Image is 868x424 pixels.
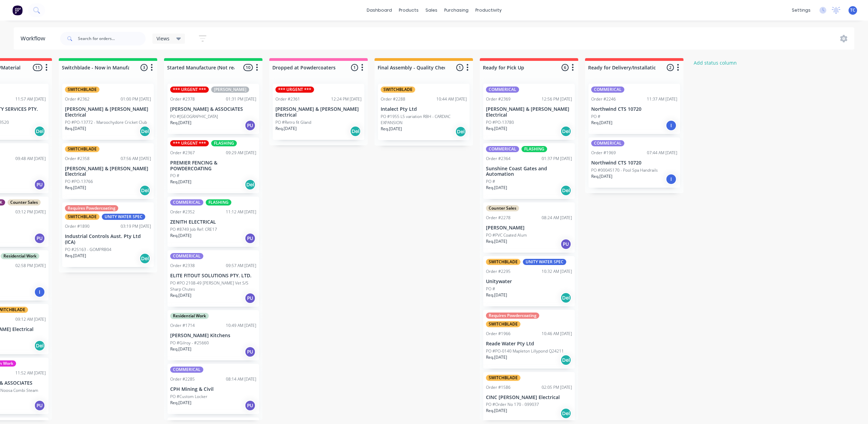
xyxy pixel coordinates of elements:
[34,179,45,190] div: PU
[486,215,511,221] div: Order #2278
[483,143,575,199] div: COMMERICALFLASHINGOrder #236401:37 PM [DATE]Sunshine Coast Gates and AutomationPO #Req.[DATE]Del
[21,35,49,43] div: Workflow
[65,185,86,191] p: Req. [DATE]
[157,35,169,42] span: Views
[65,146,99,152] div: SWITCHBLADE
[486,313,539,319] div: Requires Powdercoating
[15,370,46,376] div: 11:52 AM [DATE]
[65,223,90,229] div: Order #1890
[65,87,99,93] div: SWITCHBLADE
[521,146,547,152] div: FLASHING
[170,209,195,215] div: Order #2352
[15,96,46,102] div: 11:57 AM [DATE]
[542,268,572,275] div: 10:32 AM [DATE]
[591,173,612,180] p: Req. [DATE]
[381,96,405,102] div: Order #2288
[65,253,86,259] p: Req. [DATE]
[170,376,195,382] div: Order #2285
[436,96,467,102] div: 10:44 AM [DATE]
[647,150,677,156] div: 07:44 AM [DATE]
[139,126,150,137] div: Del
[378,84,470,140] div: SWITCHBLADEOrder #228810:44 AM [DATE]Intalect Pty LtdPO #1955 L5 variation RBH - CARDIAC EXPANSIO...
[542,384,572,390] div: 02:05 PM [DATE]
[170,313,209,319] div: Residential Work
[381,126,402,132] p: Req. [DATE]
[167,197,259,247] div: COMMERICALFLASHINGOrder #235211:12 AM [DATE]ZENITH ELECTRICALPO #8749 Job Ref: CRE17Req.[DATE]PU
[591,120,612,126] p: Req. [DATE]
[591,106,677,112] p: Northwind CTS 10720
[560,239,571,250] div: PU
[226,376,256,382] div: 08:14 AM [DATE]
[560,292,571,303] div: Del
[170,199,203,206] div: COMMERICAL
[486,119,514,125] p: PO #PO-13780
[275,125,297,132] p: Req. [DATE]
[523,259,566,265] div: UNITY WATER SPEC
[542,96,572,102] div: 12:56 PM [DATE]
[65,119,147,125] p: PO #PO-13772 - Maroochydore Cricket Club
[15,209,46,215] div: 03:12 PM [DATE]
[62,143,154,199] div: SWITCHBLADEOrder #235807:56 AM [DATE][PERSON_NAME] & [PERSON_NAME] ElectricalPO #PO-13766Req.[DAT...
[472,5,505,15] div: productivity
[486,178,495,185] p: PO #
[542,331,572,337] div: 10:46 AM [DATE]
[275,96,300,102] div: Order #2361
[170,106,256,112] p: [PERSON_NAME] & ASSOCIATES
[273,84,364,140] div: *** URGENT ***Order #236112:24 PM [DATE][PERSON_NAME] & [PERSON_NAME] ElectricalPO #Retro fit Gla...
[483,256,575,306] div: SWITCHBLADEUNITY WATER SPECOrder #229510:32 AM [DATE]UnitywaterPO #Req.[DATE]Del
[850,7,855,13] span: TC
[170,322,195,329] div: Order #1714
[65,96,90,102] div: Order #2362
[486,125,507,132] p: Req. [DATE]
[170,280,256,292] p: PO #PO 2108-49 [PERSON_NAME] Vet S/S Sharp Chutes
[226,150,256,156] div: 09:29 AM [DATE]
[245,293,256,304] div: PU
[560,185,571,196] div: Del
[34,126,45,137] div: Del
[170,233,191,239] p: Req. [DATE]
[65,234,151,245] p: Industrial Controls Aust. Pty Ltd (ICA)
[65,125,86,132] p: Req. [DATE]
[381,106,467,112] p: Intalect Pty Ltd
[170,400,191,406] p: Req. [DATE]
[350,126,361,137] div: Del
[275,106,362,118] p: [PERSON_NAME] & [PERSON_NAME] Electrical
[422,5,441,15] div: sales
[170,150,195,156] div: Order #2367
[121,96,151,102] div: 01:00 PM [DATE]
[486,286,495,292] p: PO #
[588,84,680,134] div: COMMERICALOrder #224611:37 AM [DATE]Northwind CTS 10720PO #Req.[DATE]I
[170,273,256,279] p: ELITE FITOUT SOLUTIONS PTY. LTD.
[591,167,658,173] p: PO #00045170 - Pool Spa Handrails
[486,106,572,118] p: [PERSON_NAME] & [PERSON_NAME] Electrical
[170,226,217,233] p: PO #8749 Job Ref: CRE17
[788,5,814,15] div: settings
[15,316,46,322] div: 09:12 AM [DATE]
[12,5,23,15] img: Factory
[206,199,231,206] div: FLASHING
[226,96,256,102] div: 01:31 PM [DATE]
[139,253,150,264] div: Del
[486,375,520,381] div: SWITCHBLADE
[542,215,572,221] div: 08:24 AM [DATE]
[170,292,191,299] p: Req. [DATE]
[170,179,191,185] p: Req. [DATE]
[1,253,39,259] div: Residential Work
[34,287,45,297] div: I
[170,219,256,225] p: ZENITH ELECTRICAL
[486,354,507,360] p: Req. [DATE]
[170,96,195,102] div: Order #2378
[486,395,572,400] p: CINC [PERSON_NAME] Electrical
[34,233,45,244] div: PU
[65,106,151,118] p: [PERSON_NAME] & [PERSON_NAME] Electrical
[65,205,118,211] div: Requires Powdercoating
[441,5,472,15] div: purchasing
[666,174,677,185] div: I
[167,364,259,414] div: COMMERICALOrder #228508:14 AM [DATE]CPH Mining & CivilPO #Custom LockerReq.[DATE]PU
[690,58,741,67] button: Add status column
[62,202,154,267] div: Requires PowdercoatingSWITCHBLADEUNITY WATER SPECOrder #189003:19 PM [DATE]Industrial Controls Au...
[170,333,256,339] p: [PERSON_NAME] Kitchens
[170,394,207,400] p: PO #Custom Locker
[121,156,151,162] div: 07:56 AM [DATE]
[170,367,203,373] div: COMMERICAL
